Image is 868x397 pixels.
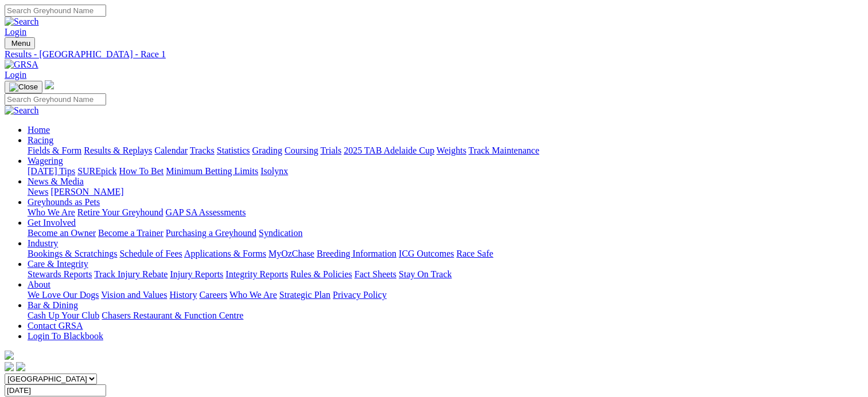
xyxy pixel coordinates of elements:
img: Search [5,105,39,116]
a: MyOzChase [268,249,314,258]
input: Select date [5,384,106,396]
a: [DATE] Tips [28,166,75,176]
a: Track Maintenance [469,146,539,155]
a: Purchasing a Greyhound [166,228,256,238]
a: GAP SA Assessments [166,207,246,217]
a: Become an Owner [28,228,96,238]
a: News [28,187,48,196]
a: Calendar [154,146,188,155]
a: Fields & Form [28,146,81,155]
img: logo-grsa-white.png [5,351,14,360]
a: Coursing [285,146,318,155]
a: Grading [252,146,282,155]
a: Stay On Track [399,269,451,279]
span: Menu [11,39,30,48]
a: How To Bet [119,166,164,176]
div: News & Media [28,187,863,197]
a: Bookings & Scratchings [28,249,117,258]
div: Industry [28,249,863,259]
a: Integrity Reports [225,269,288,279]
a: Become a Trainer [98,228,164,238]
a: Vision and Values [101,290,167,300]
a: 2025 TAB Adelaide Cup [344,146,434,155]
a: Isolynx [260,166,288,176]
a: Syndication [259,228,302,238]
button: Toggle navigation [5,37,35,49]
a: Weights [437,146,466,155]
a: Chasers Restaurant & Function Centre [102,310,243,320]
img: logo-grsa-white.png [45,80,54,89]
a: ICG Outcomes [399,249,454,258]
a: Injury Reports [170,269,223,279]
a: Industry [28,238,58,248]
div: Bar & Dining [28,310,863,321]
a: Home [28,125,50,135]
a: Who We Are [28,207,75,217]
a: Wagering [28,156,63,166]
a: Retire Your Greyhound [77,207,164,217]
a: Breeding Information [317,249,396,258]
a: [PERSON_NAME] [50,187,123,196]
a: Strategic Plan [279,290,330,300]
a: Bar & Dining [28,300,78,310]
a: Stewards Reports [28,269,92,279]
a: Racing [28,135,53,145]
div: Racing [28,146,863,156]
a: Care & Integrity [28,259,88,269]
a: SUREpick [77,166,116,176]
a: Results - [GEOGRAPHIC_DATA] - Race 1 [5,49,863,60]
a: News & Media [28,176,84,186]
a: Trials [320,146,341,155]
a: Applications & Forms [184,249,266,258]
a: Login [5,27,26,37]
a: Login [5,70,26,80]
div: Get Involved [28,228,863,238]
img: GRSA [5,60,38,70]
a: Results & Replays [84,146,152,155]
div: Greyhounds as Pets [28,207,863,218]
a: Schedule of Fees [119,249,182,258]
a: Privacy Policy [333,290,387,300]
img: Close [9,82,38,92]
div: Care & Integrity [28,269,863,280]
a: Login To Blackbook [28,331,103,341]
a: Track Injury Rebate [94,269,168,279]
a: Tracks [190,146,215,155]
a: Cash Up Your Club [28,310,99,320]
a: Get Involved [28,218,76,227]
a: Rules & Policies [290,269,352,279]
a: Who We Are [229,290,277,300]
div: Wagering [28,166,863,176]
a: Careers [199,290,227,300]
img: twitter.svg [16,362,25,371]
button: Toggle navigation [5,81,42,93]
a: We Love Our Dogs [28,290,99,300]
a: History [169,290,197,300]
a: Minimum Betting Limits [166,166,258,176]
a: Greyhounds as Pets [28,197,100,207]
a: About [28,280,50,289]
img: facebook.svg [5,362,14,371]
a: Fact Sheets [355,269,396,279]
input: Search [5,5,106,17]
img: Search [5,17,39,27]
div: About [28,290,863,300]
a: Race Safe [456,249,493,258]
input: Search [5,93,106,105]
a: Statistics [217,146,250,155]
a: Contact GRSA [28,321,83,331]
